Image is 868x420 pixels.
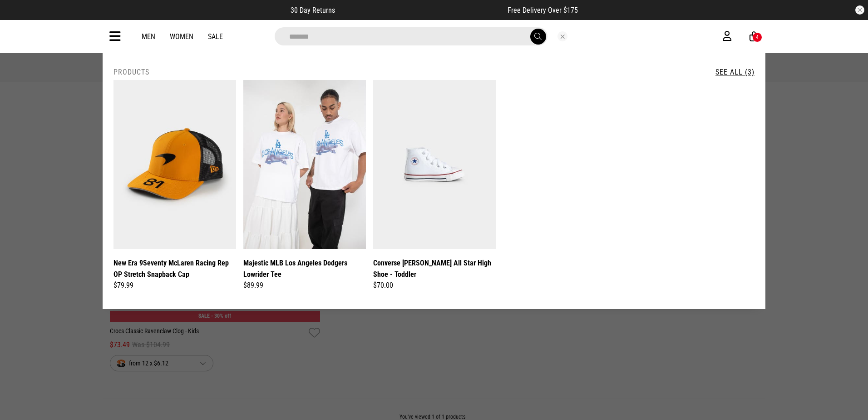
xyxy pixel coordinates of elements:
[208,32,223,41] a: Sale
[557,31,567,41] button: Close search
[113,68,149,76] h2: Products
[508,6,578,15] span: Free Delivery Over $175
[756,34,759,40] div: 4
[113,257,236,280] a: New Era 9Seventy McLaren Racing Rep OP Stretch Snapback Cap
[291,6,335,15] span: 30 Day Returns
[243,280,366,291] div: $89.99
[170,32,193,41] a: Women
[113,280,236,291] div: $79.99
[373,80,496,249] img: Converse Chuck Taylor All Star High Shoe - Toddler in White
[142,32,155,41] a: Men
[373,257,496,280] a: Converse [PERSON_NAME] All Star High Shoe - Toddler
[353,5,489,15] iframe: Customer reviews powered by Trustpilot
[373,280,496,291] div: $70.00
[243,257,366,280] a: Majestic MLB Los Angeles Dodgers Lowrider Tee
[243,80,366,249] img: Majestic Mlb Los Angeles Dodgers Lowrider Tee in White
[750,32,758,41] a: 4
[7,4,35,31] button: Open LiveChat chat widget
[715,68,755,76] a: See All (3)
[113,80,236,249] img: New Era 9seventy Mclaren Racing Rep Op Stretch Snapback Cap in Orange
